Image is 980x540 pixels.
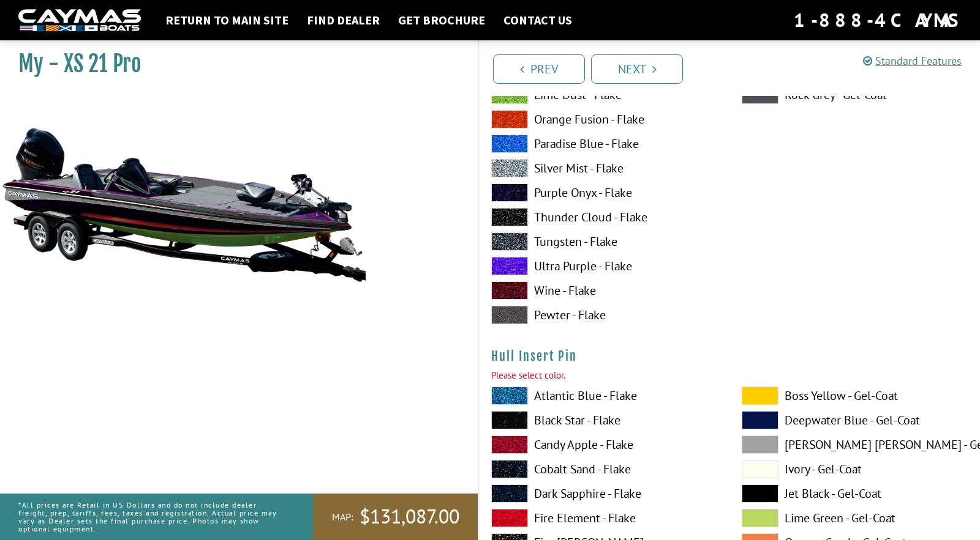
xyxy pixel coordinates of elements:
a: Return to main site [159,12,295,28]
label: Orange Fusion - Flake [491,110,717,128]
label: Fire Element - Flake [491,509,717,527]
label: Jet Black - Gel-Coat [742,484,968,503]
div: 1-888-4CAYMAS [794,7,962,34]
label: Tungsten - Flake [491,232,717,251]
h1: My - XS 21 Pro [18,50,447,78]
label: Deepwater Blue - Gel-Coat [742,411,968,429]
label: Ivory - Gel-Coat [742,460,968,478]
div: Please select color. [491,369,968,383]
label: [PERSON_NAME] [PERSON_NAME] - Gel-Coat [742,435,968,454]
label: Atlantic Blue - Flake [491,387,717,405]
label: Lime Green - Gel-Coat [742,509,968,527]
a: Contact Us [497,12,578,28]
a: Next [591,54,683,84]
label: Thunder Cloud - Flake [491,208,717,226]
p: *All prices are Retail in US Dollars and do not include dealer freight, prep, tariffs, fees, taxe... [18,495,286,539]
label: Cobalt Sand - Flake [491,460,717,478]
img: white-logo-c9c8dbefe5ff5ceceb0f0178aa75bf4bb51f6bca0971e226c86eb53dfe498488.png [18,9,141,32]
label: Paradise Blue - Flake [491,135,717,153]
label: Purple Onyx - Flake [491,183,717,202]
label: Pewter - Flake [491,306,717,324]
a: Standard Features [863,54,962,68]
label: Dark Sapphire - Flake [491,484,717,503]
ul: Pagination [490,53,980,84]
label: Ultra Purple - Flake [491,257,717,275]
label: Wine - Flake [491,281,717,300]
span: $131,087.00 [360,504,459,530]
label: Silver Mist - Flake [491,159,717,177]
label: Black Star - Flake [491,411,717,429]
label: Candy Apple - Flake [491,435,717,454]
a: Find Dealer [301,12,386,28]
a: Prev [493,54,585,84]
a: Get Brochure [392,12,491,28]
h4: Hull Insert Pin [491,349,968,364]
label: Boss Yellow - Gel-Coat [742,387,968,405]
a: MAP:$131,087.00 [314,494,478,540]
span: MAP: [332,511,353,523]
